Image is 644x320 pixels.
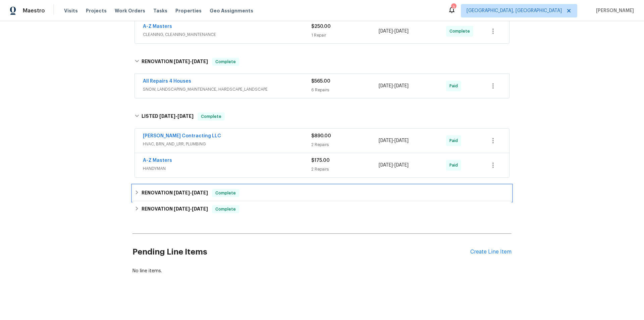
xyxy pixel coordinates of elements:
h6: RENOVATION [142,58,208,66]
a: All Repairs 4 Houses [143,79,191,84]
span: - [379,28,409,35]
div: 3 [451,4,456,11]
span: - [174,190,208,195]
span: - [159,114,194,119]
span: - [174,59,208,64]
span: Complete [213,58,238,65]
span: - [379,162,409,169]
span: [DATE] [174,59,190,64]
span: [DATE] [379,138,393,143]
span: Paid [449,162,461,169]
span: Paid [449,137,461,144]
span: Tasks [153,8,167,13]
span: Work Orders [115,7,145,14]
h2: Pending Line Items [132,236,470,268]
span: [DATE] [394,163,409,168]
div: LISTED [DATE]-[DATE]Complete [132,106,512,127]
h6: RENOVATION [142,189,208,197]
h6: RENOVATION [142,205,208,213]
span: Complete [213,206,238,213]
div: 2 Repairs [311,166,379,173]
span: [DATE] [177,114,194,119]
span: Paid [449,83,461,89]
span: [GEOGRAPHIC_DATA], [GEOGRAPHIC_DATA] [467,7,562,14]
a: A-Z Masters [143,158,172,163]
span: - [174,207,208,211]
span: Maestro [23,7,45,14]
span: $175.00 [311,158,330,163]
span: Properties [175,7,202,14]
span: [DATE] [192,59,208,64]
div: RENOVATION [DATE]-[DATE]Complete [132,51,512,73]
span: Complete [198,113,224,120]
div: No line items. [132,268,512,274]
span: [DATE] [159,114,175,119]
h6: LISTED [142,112,194,121]
div: RENOVATION [DATE]-[DATE]Complete [132,185,512,201]
span: HANDYMAN [143,165,311,172]
div: 6 Repairs [311,87,379,93]
span: [DATE] [192,190,208,195]
span: [DATE] [394,84,409,88]
span: Visits [64,7,78,14]
span: - [379,83,409,89]
span: [DATE] [394,29,409,34]
span: SNOW, LANDSCAPING_MAINTENANCE, HARDSCAPE_LANDSCAPE [143,86,311,93]
span: $890.00 [311,134,331,138]
span: Complete [449,28,473,35]
a: [PERSON_NAME] Contracting LLC [143,134,221,138]
span: [DATE] [174,207,190,211]
span: [PERSON_NAME] [593,7,634,14]
span: CLEANING, CLEANING_MAINTENANCE [143,31,311,38]
span: Geo Assignments [210,7,253,14]
span: [DATE] [379,84,393,88]
span: $250.00 [311,24,331,29]
span: [DATE] [379,163,393,168]
span: Complete [213,190,238,196]
a: A-Z Masters [143,24,172,29]
span: $565.00 [311,79,330,84]
span: [DATE] [192,207,208,211]
div: RENOVATION [DATE]-[DATE]Complete [132,201,512,217]
div: 1 Repair [311,32,379,39]
span: [DATE] [379,29,393,34]
div: Create Line Item [470,249,512,255]
span: Projects [86,7,107,14]
div: 2 Repairs [311,141,379,148]
span: HVAC, BRN_AND_LRR, PLUMBING [143,141,311,147]
span: [DATE] [174,190,190,195]
span: [DATE] [394,138,409,143]
span: - [379,137,409,144]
